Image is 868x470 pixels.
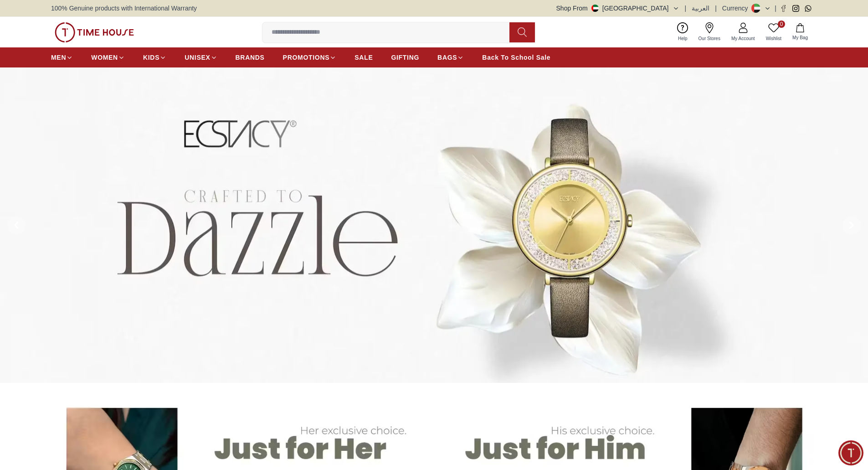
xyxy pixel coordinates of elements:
[236,53,265,62] span: BRANDS
[695,35,724,42] span: Our Stores
[91,53,118,62] span: WOMEN
[685,4,687,13] span: |
[55,22,134,42] img: ...
[143,49,166,66] a: KIDS
[236,49,265,66] a: BRANDS
[283,53,330,62] span: PROMOTIONS
[354,53,373,62] span: SALE
[91,49,125,66] a: WOMEN
[787,21,813,43] button: My Bag
[185,49,217,66] a: UNISEX
[482,49,550,66] a: Back To School Sale
[760,21,787,44] a: 0Wishlist
[391,53,419,62] span: GIFTING
[556,4,679,13] button: Shop From[GEOGRAPHIC_DATA]
[722,4,752,13] div: Currency
[591,5,599,12] img: United Arab Emirates
[185,53,210,62] span: UNISEX
[762,35,785,42] span: Wishlist
[283,49,337,66] a: PROMOTIONS
[673,21,693,44] a: Help
[715,4,717,13] span: |
[792,5,799,12] a: Instagram
[51,4,197,13] span: 100% Genuine products with International Warranty
[51,53,66,62] span: MEN
[143,53,159,62] span: KIDS
[437,49,464,66] a: BAGS
[51,49,73,66] a: MEN
[391,49,419,66] a: GIFTING
[778,21,785,28] span: 0
[728,35,759,42] span: My Account
[437,53,457,62] span: BAGS
[674,35,691,42] span: Help
[789,34,812,41] span: My Bag
[775,4,776,13] span: |
[354,49,373,66] a: SALE
[780,5,787,12] a: Facebook
[805,5,812,12] a: Whatsapp
[692,4,709,13] button: العربية
[838,440,863,465] div: Chat Widget
[693,21,726,44] a: Our Stores
[482,53,550,62] span: Back To School Sale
